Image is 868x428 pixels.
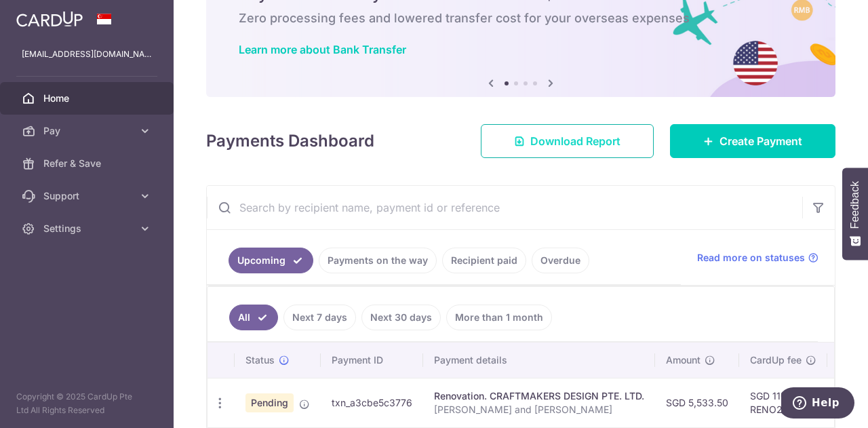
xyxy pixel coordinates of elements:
[43,92,133,105] span: Home
[239,10,803,26] h6: Zero processing fees and lowered transfer cost for your overseas expenses
[245,353,275,367] span: Status
[229,305,278,330] a: All
[245,393,294,412] span: Pending
[321,343,423,378] th: Payment ID
[43,124,133,138] span: Pay
[361,305,441,330] a: Next 30 days
[481,124,654,158] a: Download Report
[739,378,827,427] td: SGD 110.67 RENO25ONE
[22,47,152,61] p: [EMAIL_ADDRESS][DOMAIN_NAME]
[434,403,644,416] p: [PERSON_NAME] and [PERSON_NAME]
[319,248,437,273] a: Payments on the way
[750,353,802,367] span: CardUp fee
[43,222,133,235] span: Settings
[229,248,313,273] a: Upcoming
[321,378,423,427] td: txn_a3cbe5c3776
[43,157,133,170] span: Refer & Save
[655,378,739,427] td: SGD 5,533.50
[239,43,406,56] a: Learn more about Bank Transfer
[434,389,644,403] div: Renovation. CRAFTMAKERS DESIGN PTE. LTD.
[842,168,868,260] button: Feedback - Show survey
[670,124,835,158] a: Create Payment
[283,305,356,330] a: Next 7 days
[666,353,701,367] span: Amount
[719,133,802,149] span: Create Payment
[697,251,805,265] span: Read more on statuses
[206,129,374,153] h4: Payments Dashboard
[532,248,589,273] a: Overdue
[43,189,133,203] span: Support
[423,343,655,378] th: Payment details
[16,11,83,27] img: CardUp
[781,387,854,421] iframe: Opens a widget where you can find more information
[530,133,620,149] span: Download Report
[442,248,526,273] a: Recipient paid
[446,305,552,330] a: More than 1 month
[697,251,818,265] a: Read more on statuses
[849,181,861,229] span: Feedback
[207,186,802,229] input: Search by recipient name, payment id or reference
